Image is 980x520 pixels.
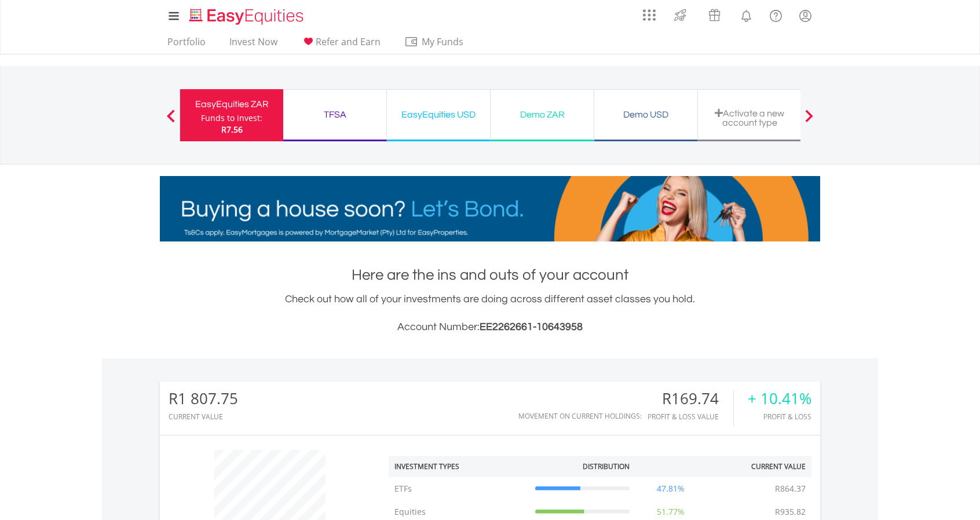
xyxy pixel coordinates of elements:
[635,477,706,500] td: 47.81%
[160,291,820,335] div: Check out how all of your investments are doing across different asset classes you hold.
[791,3,820,28] a: My Profile
[389,477,529,500] td: ETFs
[671,6,690,24] img: thrive-v2.svg
[389,456,529,477] th: Investment Types
[316,35,381,48] span: Refer and Earn
[761,3,791,26] a: FAQ's and Support
[185,3,308,26] a: Home page
[648,413,733,420] div: Profit & Loss Value
[169,390,238,407] div: R1 807.75
[225,36,282,54] a: Invest Now
[163,36,210,54] a: Portfolio
[160,176,820,241] img: EasyMortage Promotion Banner
[705,6,724,24] img: vouchers-v2.svg
[643,9,656,21] img: grid-menu-icon.svg
[518,412,642,420] div: Movement on Current Holdings:
[187,7,308,26] img: EasyEquities_Logo.png
[769,477,811,500] td: R864.37
[648,390,733,407] div: R169.74
[187,96,276,112] div: EasyEquities ZAR
[498,107,587,123] div: Demo ZAR
[221,124,243,135] span: R7.56
[480,321,583,332] span: EE2262661-10643958
[169,413,238,420] div: CURRENT VALUE
[697,3,732,24] a: Vouchers
[160,319,820,335] h3: Account Number:
[635,3,663,21] a: AppsGrid
[732,3,761,26] a: Notifications
[297,36,385,54] a: Refer and Earn
[583,462,630,471] div: Distribution
[748,390,811,407] div: + 10.41%
[748,413,811,420] div: Profit & Loss
[394,107,483,123] div: EasyEquities USD
[601,107,690,123] div: Demo USD
[201,112,262,124] div: Funds to invest:
[290,107,379,123] div: TFSA
[404,34,480,49] span: My Funds
[705,456,811,477] th: Current Value
[705,108,794,127] div: Activate a new account type
[160,265,820,285] h1: Here are the ins and outs of your account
